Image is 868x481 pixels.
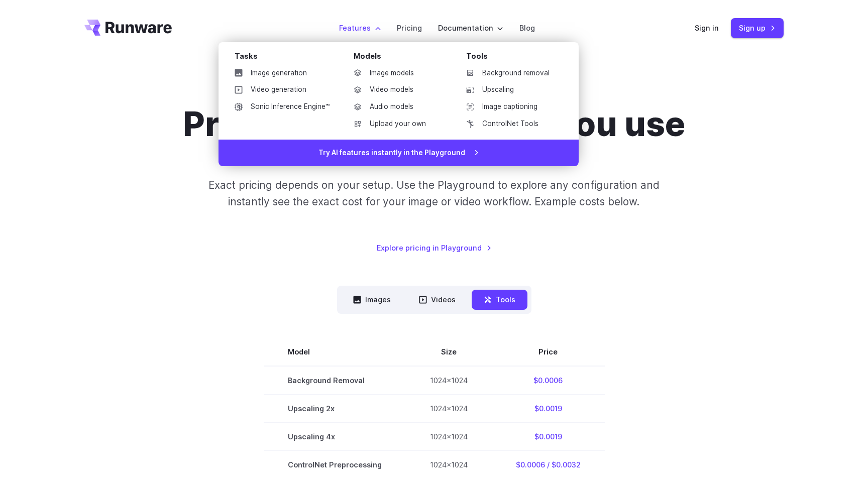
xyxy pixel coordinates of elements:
[227,99,338,114] a: Sonic Inference Engine™
[695,22,719,34] a: Sign in
[264,338,406,366] th: Model
[458,99,563,114] a: Image captioning
[731,18,784,38] a: Sign up
[406,366,492,395] td: 1024x1024
[406,338,492,366] th: Size
[341,290,403,309] button: Images
[458,116,563,132] a: ControlNet Tools
[346,66,450,81] a: Image models
[406,450,492,478] td: 1024x1024
[84,20,172,36] a: Go to /
[492,366,605,395] td: $0.0006
[519,22,535,34] a: Blog
[227,82,338,97] a: Video generation
[458,82,563,97] a: Upscaling
[472,290,527,309] button: Tools
[339,22,381,34] label: Features
[264,422,406,450] td: Upscaling 4x
[227,66,338,81] a: Image generation
[346,99,450,114] a: Audio models
[377,242,492,254] a: Explore pricing in Playground
[407,290,468,309] button: Videos
[492,338,605,366] th: Price
[397,22,422,34] a: Pricing
[183,104,685,145] h1: Pricing based on what you use
[438,22,503,34] label: Documentation
[264,450,406,478] td: ControlNet Preprocessing
[264,366,406,395] td: Background Removal
[492,422,605,450] td: $0.0019
[219,140,579,167] a: Try AI features instantly in the Playground
[458,66,563,81] a: Background removal
[235,50,338,66] div: Tasks
[406,422,492,450] td: 1024x1024
[189,177,679,210] p: Exact pricing depends on your setup. Use the Playground to explore any configuration and instantl...
[354,50,450,66] div: Models
[264,394,406,422] td: Upscaling 2x
[346,82,450,97] a: Video models
[492,394,605,422] td: $0.0019
[346,116,450,132] a: Upload your own
[406,394,492,422] td: 1024x1024
[466,50,563,66] div: Tools
[492,450,605,478] td: $0.0006 / $0.0032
